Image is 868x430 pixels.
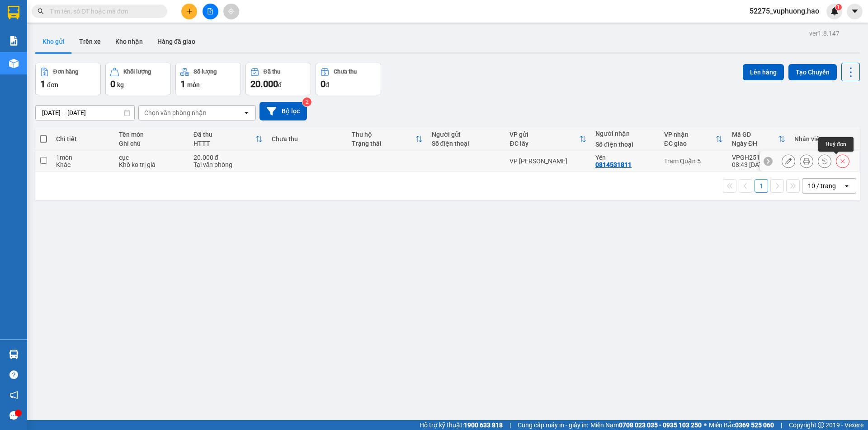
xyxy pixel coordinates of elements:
div: Huỷ đơn [818,137,854,152]
sup: 1 [835,4,842,10]
span: Miền Bắc [709,420,774,430]
span: caret-down [851,7,859,15]
div: Người gửi [432,131,501,138]
button: 1 [755,179,768,193]
div: 1 món [56,154,110,161]
div: Đã thu [193,131,255,138]
span: đơn [47,81,58,88]
th: Toggle SortBy [660,127,727,151]
span: ⚪️ [704,423,707,427]
button: Trên xe [72,31,108,52]
div: cục [119,154,184,161]
span: 52275_vuphuong.hao [742,5,826,17]
img: warehouse-icon [9,350,19,359]
button: Chưa thu0đ [316,63,381,95]
span: aim [228,8,234,14]
div: Số lượng [193,69,217,75]
span: search [38,8,44,14]
svg: open [843,182,850,190]
div: 0814531811 [595,161,632,168]
div: VP nhận [664,131,716,138]
span: 0 [110,79,115,89]
div: 08:43 [DATE] [732,161,785,168]
button: Bộ lọc [259,102,307,120]
button: Kho gửi [35,31,72,52]
div: Sửa đơn hàng [782,154,795,168]
button: Số lượng1món [175,63,241,95]
div: Đơn hàng [53,69,78,75]
div: Số điện thoại [432,140,501,147]
div: Khô ko trị giá [119,161,184,168]
div: Người nhận [595,130,655,137]
th: Toggle SortBy [505,127,591,151]
div: Ghi chú [119,140,184,147]
div: ver 1.8.147 [809,28,840,38]
input: Tìm tên, số ĐT hoặc mã đơn [50,6,156,16]
svg: open [243,109,250,116]
span: Hỗ trợ kỹ thuật: [420,420,503,430]
div: ĐC lấy [509,140,579,147]
button: Đã thu20.000đ [245,63,311,95]
div: VP [PERSON_NAME] [509,157,586,165]
div: Đã thu [264,69,280,75]
button: Khối lượng0kg [105,63,171,95]
span: question-circle [9,370,18,379]
div: Trạng thái [352,140,415,147]
div: Khác [56,161,110,168]
div: VPGH2510150001 [732,154,785,161]
input: Select a date range. [36,106,134,120]
span: copyright [818,422,824,428]
div: Chưa thu [334,69,357,75]
span: 1 [40,79,45,89]
span: | [509,420,511,430]
th: Toggle SortBy [347,127,427,151]
sup: 2 [302,97,311,106]
div: Chi tiết [56,135,110,143]
button: Kho nhận [108,31,150,52]
button: Đơn hàng1đơn [35,63,101,95]
span: | [781,420,782,430]
span: đ [278,81,282,88]
button: file-add [203,4,218,19]
button: Tạo Chuyến [788,64,837,80]
div: Chọn văn phòng nhận [144,108,207,117]
div: Nhân viên [794,135,854,143]
div: 10 / trang [808,181,836,190]
div: HTTT [193,140,255,147]
span: message [9,411,18,420]
div: Chưa thu [272,135,343,143]
img: solution-icon [9,36,19,46]
img: logo-vxr [8,6,19,19]
div: Ngày ĐH [732,140,778,147]
img: icon-new-feature [830,7,839,15]
div: Khối lượng [123,69,151,75]
button: Lên hàng [743,64,784,80]
span: món [187,81,200,88]
span: notification [9,391,18,399]
span: Cung cấp máy in - giấy in: [518,420,588,430]
button: caret-down [847,4,863,19]
th: Toggle SortBy [189,127,267,151]
div: Trạm Quận 5 [664,157,723,165]
strong: 0708 023 035 - 0935 103 250 [619,421,702,429]
span: 1 [180,79,185,89]
div: Tại văn phòng [193,161,263,168]
th: Toggle SortBy [727,127,790,151]
span: 0 [321,79,325,89]
div: ĐC giao [664,140,716,147]
div: 20.000 đ [193,154,263,161]
img: warehouse-icon [9,59,19,68]
span: Miền Nam [590,420,702,430]
strong: 0369 525 060 [735,421,774,429]
span: file-add [207,8,213,14]
span: đ [325,81,329,88]
span: 20.000 [250,79,278,89]
div: Mã GD [732,131,778,138]
div: VP gửi [509,131,579,138]
span: plus [186,8,193,14]
strong: 1900 633 818 [464,421,503,429]
button: plus [181,4,197,19]
span: 1 [837,4,840,10]
div: Tên món [119,131,184,138]
button: Hàng đã giao [150,31,203,52]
